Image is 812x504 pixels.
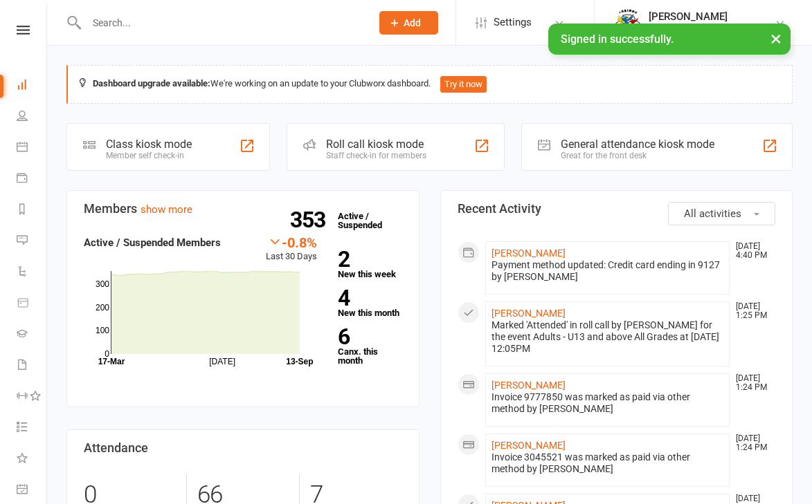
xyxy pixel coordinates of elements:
div: General attendance kiosk mode [561,138,714,151]
div: Marked 'Attended' in roll call by [PERSON_NAME] for the event Adults - U13 and above All Grades a... [491,319,724,355]
strong: 353 [290,209,331,230]
div: Staff check-in for members [326,151,426,160]
h3: Attendance [84,441,402,455]
div: Class kiosk mode [106,138,192,151]
a: 353Active / Suspended [331,201,392,240]
div: We're working on an update to your Clubworx dashboard. [66,65,793,104]
input: Search... [82,13,361,32]
button: × [764,24,788,53]
div: [PERSON_NAME] [649,10,775,23]
a: 2New this week [338,249,402,279]
a: show more [141,203,192,216]
a: [PERSON_NAME] [491,308,566,319]
strong: 6 [338,326,396,347]
div: Roll call kiosk mode [326,138,426,151]
div: Last 30 Days [266,234,317,264]
h3: Recent Activity [458,202,776,216]
strong: 2 [338,249,396,270]
div: Invoice 9777850 was marked as paid via other method by [PERSON_NAME] [491,391,724,415]
a: Payments [17,164,48,195]
a: Reports [17,195,48,226]
span: Signed in successfully. [561,32,674,46]
a: 6Canx. this month [338,326,402,365]
div: Invoice 3045521 was marked as paid via other method by [PERSON_NAME] [491,451,724,475]
a: Product Sales [17,288,48,319]
div: Great for the front desk [561,151,714,160]
span: Settings [494,7,532,38]
button: Try it now [440,76,487,93]
a: 4New this month [338,288,402,317]
a: [PERSON_NAME] [491,440,566,451]
time: [DATE] 1:25 PM [729,302,775,320]
strong: Active / Suspended Members [84,236,221,249]
img: thumb_image1638236014.png [614,9,642,37]
a: [PERSON_NAME] [491,248,566,259]
time: [DATE] 4:40 PM [729,242,775,260]
button: Add [379,11,438,35]
time: [DATE] 1:24 PM [729,434,775,452]
a: Dashboard [17,71,48,102]
h3: Members [84,202,402,216]
div: [PERSON_NAME] Taekwondo [649,23,775,35]
strong: Dashboard upgrade available: [93,78,210,88]
strong: 4 [338,288,396,308]
a: What's New [17,444,48,475]
div: Member self check-in [106,151,192,160]
span: Add [404,17,421,28]
time: [DATE] 1:24 PM [729,374,775,392]
div: -0.8% [266,234,317,250]
a: Calendar [17,133,48,164]
a: People [17,102,48,133]
span: All activities [684,207,741,220]
button: All activities [668,202,775,225]
div: Payment method updated: Credit card ending in 9127 by [PERSON_NAME] [491,259,724,283]
a: [PERSON_NAME] [491,380,566,391]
